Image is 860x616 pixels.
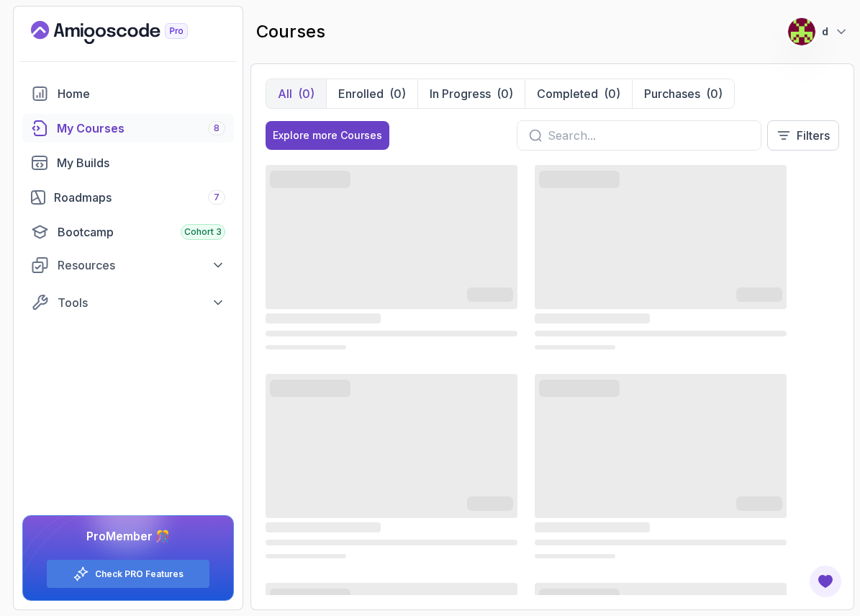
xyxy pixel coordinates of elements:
div: Resources [58,256,225,274]
p: Filters [797,127,830,144]
span: 8 [214,122,219,134]
button: user profile imaged [787,17,848,46]
div: Tools [58,294,225,311]
span: ‌ [535,522,650,532]
span: ‌ [270,592,350,603]
span: ‌ [266,522,381,532]
a: roadmaps [22,183,234,212]
div: (0) [497,85,513,102]
span: ‌ [467,290,513,302]
a: courses [22,114,234,143]
span: ‌ [539,592,620,603]
span: ‌ [535,331,787,336]
button: Filters [767,120,839,151]
span: ‌ [736,499,782,511]
h2: courses [256,20,325,43]
div: card loading ui [535,371,787,563]
button: Resources [22,252,234,278]
button: All(0) [266,79,326,108]
p: Purchases [644,85,700,102]
span: ‌ [266,313,381,323]
span: ‌ [270,174,350,185]
img: user profile image [788,18,815,45]
span: ‌ [266,554,346,558]
a: Check PRO Features [95,568,184,580]
button: Tools [22,290,234,316]
input: Search... [548,127,749,144]
span: ‌ [266,331,517,336]
a: home [22,79,234,108]
button: Completed(0) [525,79,632,108]
div: card loading ui [535,162,787,354]
p: d [822,24,828,39]
span: ‌ [535,313,650,323]
span: ‌ [539,174,620,185]
span: ‌ [535,374,787,518]
div: My Builds [57,154,225,171]
div: Explore more Courses [273,128,382,143]
button: Enrolled(0) [326,79,417,108]
span: ‌ [736,290,782,302]
div: (0) [298,85,314,102]
div: (0) [604,85,620,102]
div: Roadmaps [54,189,225,206]
div: Home [58,85,225,102]
div: card loading ui [266,162,517,354]
p: Completed [537,85,598,102]
span: ‌ [266,540,517,545]
button: Purchases(0) [632,79,734,108]
span: ‌ [535,540,787,545]
div: Bootcamp [58,223,225,241]
p: All [278,85,292,102]
span: ‌ [539,383,620,394]
span: ‌ [535,165,787,309]
button: In Progress(0) [417,79,525,108]
span: ‌ [266,345,346,349]
span: 7 [214,192,219,203]
div: card loading ui [266,371,517,563]
span: ‌ [266,165,517,309]
span: Cohort 3 [184,226,222,238]
p: Enrolled [338,85,384,102]
span: ‌ [270,383,350,394]
div: (0) [706,85,723,102]
button: Open Feedback Button [808,564,843,599]
div: (0) [389,85,406,102]
span: ‌ [467,499,513,511]
a: Landing page [31,21,221,44]
span: ‌ [535,345,615,349]
button: Check PRO Features [46,559,210,589]
a: builds [22,148,234,177]
span: ‌ [266,374,517,518]
button: Explore more Courses [266,121,389,150]
span: ‌ [535,554,615,558]
div: My Courses [57,120,225,137]
p: In Progress [430,85,491,102]
a: bootcamp [22,218,234,246]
